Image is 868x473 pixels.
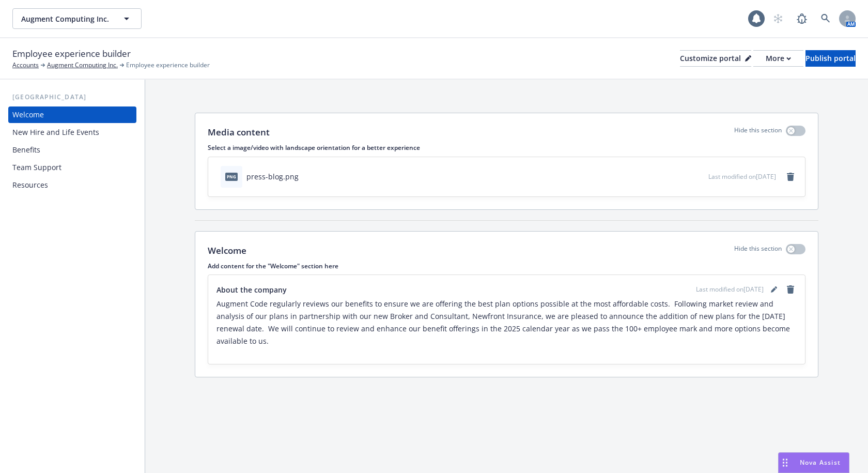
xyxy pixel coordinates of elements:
a: Welcome [8,106,136,123]
span: Nova Assist [800,458,841,467]
span: Last modified on [DATE] [708,172,776,181]
a: Benefits [8,142,136,158]
a: editPencil [768,283,780,296]
div: Team Support [12,159,61,176]
button: Publish portal [805,50,856,67]
div: Welcome [12,106,44,123]
span: Employee experience builder [12,47,131,60]
a: Search [815,8,836,29]
div: New Hire and Life Events [12,124,99,141]
button: download file [678,171,687,182]
div: Customize portal [680,51,751,66]
button: More [753,50,803,67]
button: Augment Computing Inc. [12,8,142,29]
div: Resources [12,177,48,193]
a: Start snowing [768,8,788,29]
p: Media content [208,126,270,139]
button: Customize portal [680,50,751,67]
a: Resources [8,177,136,193]
div: Publish portal [805,51,856,66]
a: Team Support [8,159,136,176]
div: More [766,51,791,66]
p: Hide this section [734,126,782,139]
p: Welcome [208,244,246,257]
p: Select a image/video with landscape orientation for a better experience [208,143,805,152]
div: [GEOGRAPHIC_DATA] [8,92,136,102]
span: Augment Computing Inc. [21,13,111,24]
a: Augment Computing Inc. [47,60,118,70]
a: New Hire and Life Events [8,124,136,141]
span: About the company [216,284,287,295]
p: Hide this section [734,244,782,257]
div: Drag to move [779,453,792,472]
span: Last modified on [DATE] [696,285,764,294]
a: Accounts [12,60,39,70]
p: Add content for the "Welcome" section here [208,262,805,270]
a: Report a Bug [792,8,812,29]
button: Nova Assist [778,452,849,473]
p: Augment Code regularly reviews our benefits to ensure we are offering the best plan options possi... [216,298,797,347]
span: png [225,173,238,180]
a: remove [784,283,797,296]
span: Employee experience builder [126,60,210,70]
button: preview file [695,171,704,182]
a: remove [784,171,797,183]
div: press-blog.png [246,171,299,182]
div: Benefits [12,142,40,158]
